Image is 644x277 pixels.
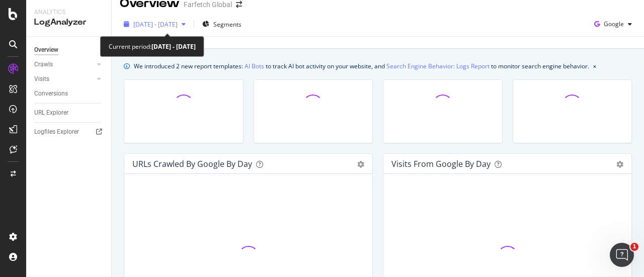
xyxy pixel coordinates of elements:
a: Logfiles Explorer [34,127,104,137]
a: Conversions [34,88,104,99]
button: close banner [591,59,599,73]
button: [DATE] - [DATE] [120,16,190,32]
button: Google [590,16,636,32]
div: URL Explorer [34,108,68,118]
div: Logfiles Explorer [34,127,79,137]
div: gear [616,161,623,168]
div: info banner [124,61,632,71]
div: We introduced 2 new report templates: to track AI bot activity on your website, and to monitor se... [134,61,589,71]
a: AI Bots [245,61,264,71]
a: Search Engine Behavior: Logs Report [386,61,490,71]
div: Analytics [34,8,103,17]
div: gear [357,161,364,168]
iframe: Intercom live chat [610,243,634,267]
a: Crawls [34,59,94,70]
div: Current period: [109,41,196,52]
div: Crawls [34,59,53,70]
div: Visits [34,74,49,84]
div: Visits from Google by day [391,159,491,169]
div: LogAnalyzer [34,17,103,28]
a: URL Explorer [34,108,104,118]
a: Overview [34,45,104,55]
button: Segments [198,16,246,32]
span: 1 [630,243,638,251]
a: Visits [34,74,94,84]
div: arrow-right-arrow-left [236,1,242,8]
span: Segments [213,20,242,29]
div: Overview [34,45,58,55]
span: Google [604,20,624,28]
div: URLs Crawled by Google by day [132,159,252,169]
b: [DATE] - [DATE] [151,42,196,51]
div: Conversions [34,88,68,99]
span: [DATE] - [DATE] [133,20,178,29]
